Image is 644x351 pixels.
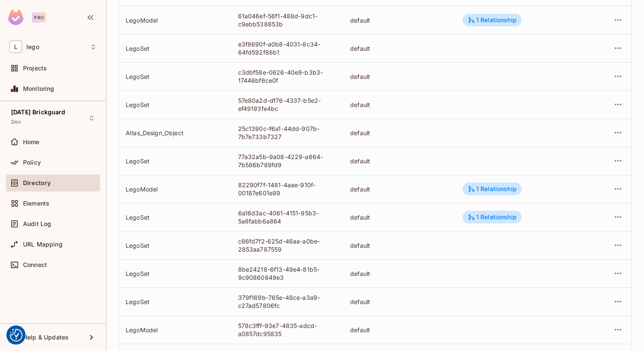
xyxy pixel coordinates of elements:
[126,185,224,193] div: LegoModel
[238,181,337,197] div: 82290f7f-1481-4aae-910f-00187e601e89
[126,73,224,81] div: LegoSet
[23,159,41,166] span: Policy
[350,73,449,81] div: default
[238,293,337,310] div: 379f169b-765e-48ce-a3a9-c27ad57806fc
[238,237,337,253] div: c86fd7f2-625d-46aa-a0be-2853aa787559
[238,96,337,113] div: 57e80a2d-df76-4337-b5e2-ef49193fe4bc
[350,101,449,109] div: default
[468,16,517,24] div: 1 Relationship
[468,185,517,193] div: 1 Relationship
[126,326,224,334] div: LegoModel
[32,12,46,23] div: Pro
[238,209,337,225] div: 6a16d3ac-4061-4151-95b3-5a8fabb6a864
[23,220,51,227] span: Audit Log
[468,213,517,221] div: 1 Relationship
[126,241,224,249] div: LegoSet
[350,16,449,24] div: default
[23,261,47,268] span: Connect
[126,270,224,278] div: LegoSet
[126,101,224,109] div: LegoSet
[126,157,224,165] div: LegoSet
[23,65,47,72] span: Projects
[350,270,449,278] div: default
[23,241,63,248] span: URL Mapping
[23,334,69,341] span: Help & Updates
[10,329,23,342] img: Revisit consent button
[350,44,449,52] div: default
[238,265,337,281] div: 8be24218-6f13-49e4-81b5-9c90860649e3
[238,68,337,84] div: c3dbf58e-0626-40e9-b3b3-17446bf6ce0f
[23,139,40,145] span: Home
[11,119,21,125] span: Dev
[23,180,51,186] span: Directory
[9,41,22,53] span: L
[238,40,337,56] div: e3f8690f-a0b8-4031-8c34-64fd592f86b1
[8,9,23,25] img: SReyMgAAAABJRU5ErkJggg==
[126,129,224,137] div: Atlas_Design_Object
[23,200,49,207] span: Elements
[350,185,449,193] div: default
[350,157,449,165] div: default
[350,129,449,137] div: default
[11,109,66,116] span: [DATE] Brickguard
[238,12,337,28] div: 61a046ef-56f1-488d-9dc1-c9ebb538853b
[350,213,449,221] div: default
[23,85,55,92] span: Monitoring
[126,298,224,306] div: LegoSet
[26,44,39,50] span: Workspace: lego
[350,241,449,249] div: default
[238,125,337,141] div: 25c1390c-f6a1-44dd-907b-7b7e733b7327
[238,322,337,338] div: 578c3fff-93e7-4835-adcd-a0857dc95835
[350,326,449,334] div: default
[126,213,224,221] div: LegoSet
[350,298,449,306] div: default
[10,329,23,342] button: Consent Preferences
[126,16,224,24] div: LegoModel
[126,44,224,52] div: LegoSet
[238,153,337,169] div: 77a32a5b-9a08-4229-a664-7b586b789fd9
